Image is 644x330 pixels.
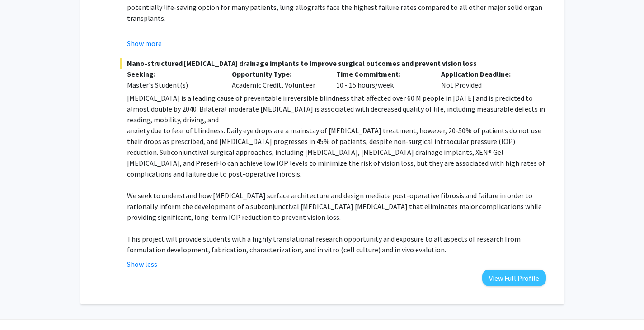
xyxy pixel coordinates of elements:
[434,69,539,90] div: Not Provided
[329,69,434,90] div: 10 - 15 hours/week
[232,69,323,79] p: Opportunity Type:
[127,233,545,255] p: This project will provide students with a highly translational research opportunity and exposure ...
[7,289,38,323] iframe: Chat
[127,190,545,223] p: We seek to understand how [MEDICAL_DATA] surface architecture and design mediate post-operative f...
[127,79,218,90] div: Master's Student(s)
[120,58,545,69] span: Nano-structured [MEDICAL_DATA] drainage implants to improve surgical outcomes and prevent vision ...
[127,69,218,79] p: Seeking:
[441,69,532,79] p: Application Deadline:
[127,259,157,270] button: Show less
[336,69,428,79] p: Time Commitment:
[127,125,545,179] p: anxiety due to fear of blindness. Daily eye drops are a mainstay of [MEDICAL_DATA] treatment; how...
[127,38,162,49] button: Show more
[225,69,330,90] div: Academic Credit, Volunteer
[127,93,545,125] p: [MEDICAL_DATA] is a leading cause of preventable irreversible blindness that affected over 60 M p...
[482,270,546,286] button: View Full Profile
